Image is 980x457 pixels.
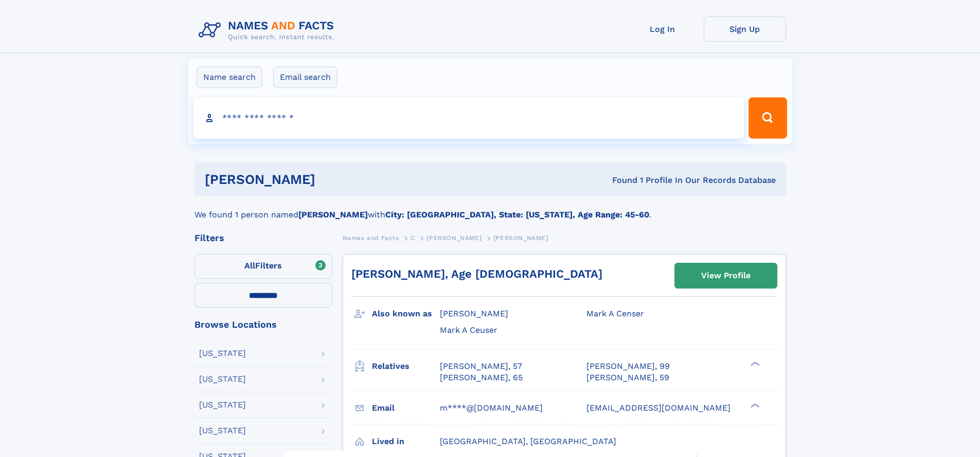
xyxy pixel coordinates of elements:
a: Names and Facts [343,231,399,244]
a: [PERSON_NAME], 59 [586,372,669,383]
span: [PERSON_NAME] [426,234,482,242]
div: We found 1 person named with . [194,196,786,221]
label: Filters [194,254,332,279]
img: Logo Names and Facts [194,16,343,44]
b: City: [GEOGRAPHIC_DATA], State: [US_STATE], Age Range: 45-60 [385,210,649,219]
div: [US_STATE] [199,349,246,358]
div: ❯ [748,402,760,409]
span: [EMAIL_ADDRESS][DOMAIN_NAME] [586,403,730,413]
a: Log In [621,16,704,42]
h3: Email [372,399,440,417]
span: [GEOGRAPHIC_DATA], [GEOGRAPHIC_DATA] [440,436,616,446]
span: Mark A Ceuser [440,325,497,335]
a: [PERSON_NAME], 57 [440,361,522,372]
span: All [244,261,255,270]
span: C [411,234,415,242]
a: Sign Up [704,16,786,42]
a: View Profile [675,263,777,288]
b: [PERSON_NAME] [298,210,368,219]
a: [PERSON_NAME], 99 [586,361,670,372]
h3: Also known as [372,305,440,323]
label: Name search [197,66,262,88]
div: Found 1 Profile In Our Records Database [464,175,776,186]
span: [PERSON_NAME] [440,309,508,318]
button: Search Button [749,97,787,139]
h3: Relatives [372,358,440,375]
div: [US_STATE] [199,427,246,435]
h1: [PERSON_NAME] [205,173,464,186]
label: Email search [273,66,337,88]
div: Filters [194,233,332,243]
span: Mark A Censer [586,309,644,318]
div: [US_STATE] [199,375,246,383]
div: Browse Locations [194,320,332,329]
h3: Lived in [372,433,440,450]
a: [PERSON_NAME], Age [DEMOGRAPHIC_DATA] [351,267,602,280]
a: [PERSON_NAME] [426,231,482,244]
a: C [411,231,415,244]
div: View Profile [701,264,751,287]
a: [PERSON_NAME], 65 [440,372,523,383]
div: [US_STATE] [199,401,246,409]
input: search input [193,97,744,139]
div: ❯ [748,360,760,367]
span: [PERSON_NAME] [493,234,548,242]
